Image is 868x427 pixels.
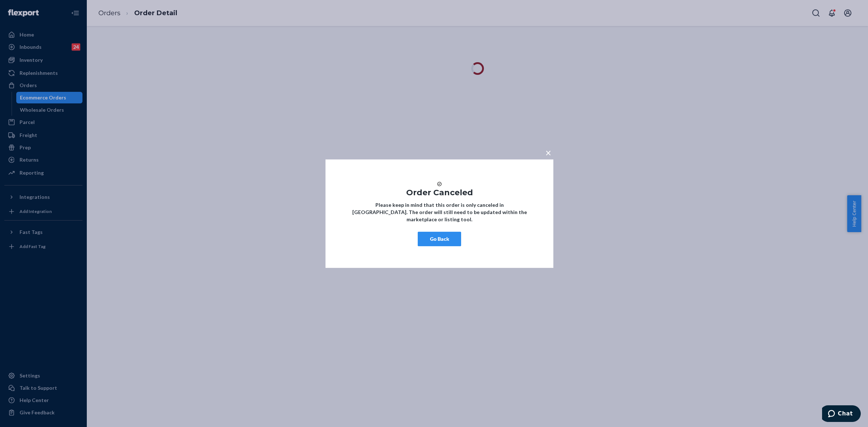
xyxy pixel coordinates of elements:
[545,146,551,158] span: ×
[418,232,461,246] button: Go Back
[822,405,861,423] iframe: Opens a widget where you can chat to one of our agents
[347,188,532,197] h1: Order Canceled
[352,202,527,222] strong: Please keep in mind that this order is only canceled in [GEOGRAPHIC_DATA]. The order will still n...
